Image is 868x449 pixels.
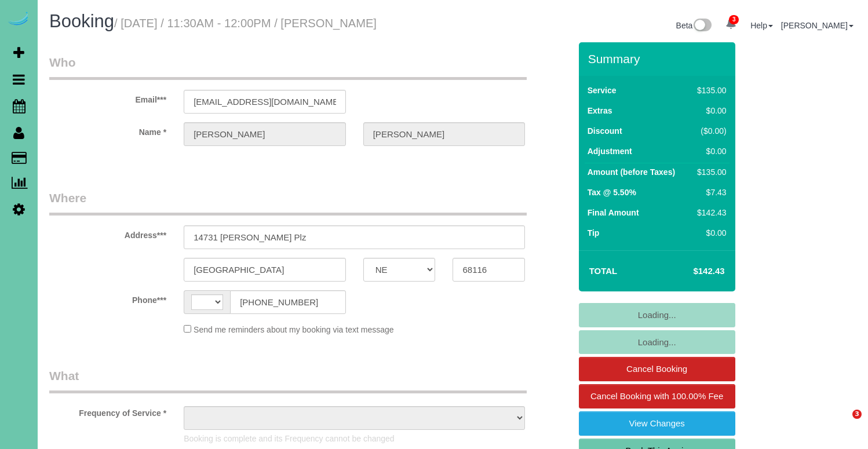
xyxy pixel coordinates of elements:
label: Amount (before Taxes) [588,166,675,178]
iframe: Intercom live chat [829,410,856,437]
a: [PERSON_NAME] [781,21,854,30]
a: Cancel Booking [579,357,735,381]
strong: Total [589,266,618,276]
label: Service [588,85,617,96]
div: $7.43 [692,187,726,198]
label: Tip [588,227,600,239]
div: $0.00 [692,227,726,239]
a: Cancel Booking with 100.00% Fee [579,384,735,408]
span: Booking [49,11,114,31]
span: 3 [852,410,862,419]
legend: What [49,367,527,393]
legend: Where [49,189,527,216]
label: Final Amount [588,207,639,218]
div: $0.00 [692,145,726,157]
legend: Who [49,54,527,80]
a: View Changes [579,411,735,436]
span: Send me reminders about my booking via text message [194,325,394,334]
div: ($0.00) [692,125,726,137]
div: $0.00 [692,105,726,116]
div: $135.00 [692,166,726,178]
span: 3 [729,15,739,24]
label: Discount [588,125,622,137]
h4: $142.43 [658,267,724,276]
small: / [DATE] / 11:30AM - 12:00PM / [PERSON_NAME] [114,17,377,30]
span: Cancel Booking with 100.00% Fee [590,391,723,401]
div: $142.43 [692,207,726,218]
label: Tax @ 5.50% [588,187,636,198]
h3: Summary [588,52,730,65]
a: Beta [676,21,712,30]
a: Help [750,21,773,30]
p: Booking is complete and its Frequency cannot be changed [184,433,525,444]
label: Extras [588,105,612,116]
div: $135.00 [692,85,726,96]
label: Adjustment [588,145,632,157]
a: 3 [720,12,742,37]
img: New interface [692,19,712,34]
label: Frequency of Service * [41,403,175,419]
label: Name * [41,122,175,138]
img: Automaid Logo [7,12,30,28]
